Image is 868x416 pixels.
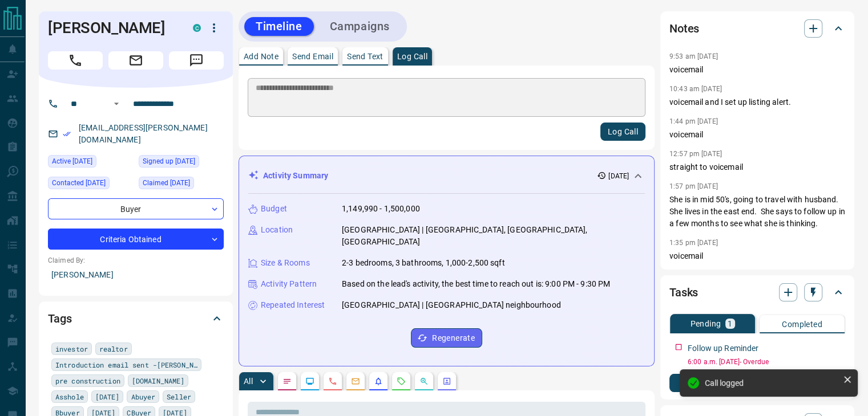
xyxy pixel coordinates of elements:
span: [DATE] [95,391,120,402]
p: straight to voicemail [669,161,845,173]
div: Criteria Obtained [48,229,224,250]
p: All [244,377,253,385]
p: Log Call [397,52,427,60]
p: Follow up Reminder [688,342,758,354]
span: Active [DATE] [52,156,92,167]
p: 9:53 am [DATE] [669,52,718,60]
button: Regenerate [411,328,482,348]
a: [EMAIL_ADDRESS][PERSON_NAME][DOMAIN_NAME] [79,123,208,144]
span: Abuyer [131,391,155,402]
span: realtor [99,343,128,354]
div: Tasks [669,279,845,306]
svg: Listing Alerts [374,377,383,386]
p: voicemail [669,250,845,262]
p: 6:00 a.m. [DATE] - Overdue [688,357,845,367]
p: Send Text [347,52,383,60]
p: Send Email [292,52,333,60]
p: [PERSON_NAME] [48,266,224,284]
p: Activity Summary [263,170,328,182]
button: Timeline [244,17,314,36]
span: Asshole [55,391,84,402]
p: [DATE] [608,171,629,181]
button: Campaigns [318,17,401,36]
svg: Agent Actions [442,377,451,386]
p: Budget [261,203,287,215]
svg: Emails [351,377,360,386]
div: Sun Jan 05 2025 [139,177,224,193]
p: Completed [782,320,822,328]
span: Seller [167,391,191,402]
svg: Opportunities [419,377,429,386]
svg: Notes [282,377,292,386]
div: Sun Jan 05 2025 [139,155,224,171]
p: 1:35 pm [DATE] [669,239,718,247]
div: Buyer [48,198,224,219]
p: 2-3 bedrooms, 3 bathrooms, 1,000-2,500 sqft [342,257,505,269]
p: Pending [690,320,721,328]
p: Based on the lead's activity, the best time to reach out is: 9:00 PM - 9:30 PM [342,278,610,290]
p: Claimed By: [48,255,224,266]
h2: Tags [48,309,71,328]
svg: Lead Browsing Activity [305,377,314,386]
p: Add Note [244,52,278,60]
div: Sun Jan 05 2025 [48,155,133,171]
p: 1:44 pm [DATE] [669,117,718,125]
div: Call logged [705,378,838,388]
svg: Requests [397,377,406,386]
div: Tags [48,305,224,332]
p: She is in mid 50's, going to travel with husband. She lives in the east end. She says to follow u... [669,194,845,230]
p: Location [261,224,293,236]
p: 12:57 pm [DATE] [669,150,722,158]
p: 1 [728,320,732,328]
span: Message [169,51,224,70]
p: 1,149,990 - 1,500,000 [342,203,420,215]
span: Call [48,51,103,70]
p: 10:43 am [DATE] [669,85,722,93]
p: Size & Rooms [261,257,310,269]
button: Open [110,97,123,111]
svg: Email Verified [63,130,71,138]
p: voicemail and I set up listing alert. [669,96,845,108]
p: [GEOGRAPHIC_DATA] | [GEOGRAPHIC_DATA] neighbourhood [342,299,561,311]
div: Notes [669,15,845,42]
h2: Notes [669,19,699,38]
div: Activity Summary[DATE] [248,165,645,186]
span: investor [55,343,88,354]
h2: Tasks [669,283,698,301]
button: New Task [669,374,845,392]
p: [GEOGRAPHIC_DATA] | [GEOGRAPHIC_DATA], [GEOGRAPHIC_DATA], [GEOGRAPHIC_DATA] [342,224,645,248]
span: Claimed [DATE] [143,177,190,189]
p: Repeated Interest [261,299,325,311]
div: Thu Jul 17 2025 [48,177,133,193]
span: pre construction [55,375,120,386]
span: Contacted [DATE] [52,177,106,189]
span: Email [108,51,163,70]
p: voicemail [669,64,845,76]
div: condos.ca [193,24,201,32]
span: Signed up [DATE] [143,156,195,167]
span: [DOMAIN_NAME] [132,375,184,386]
span: Introduction email sent -[PERSON_NAME] [55,359,197,370]
button: Log Call [600,123,645,141]
p: 1:57 pm [DATE] [669,182,718,190]
svg: Calls [328,377,337,386]
p: Activity Pattern [261,278,317,290]
h1: [PERSON_NAME] [48,19,176,37]
p: voicemail [669,129,845,141]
